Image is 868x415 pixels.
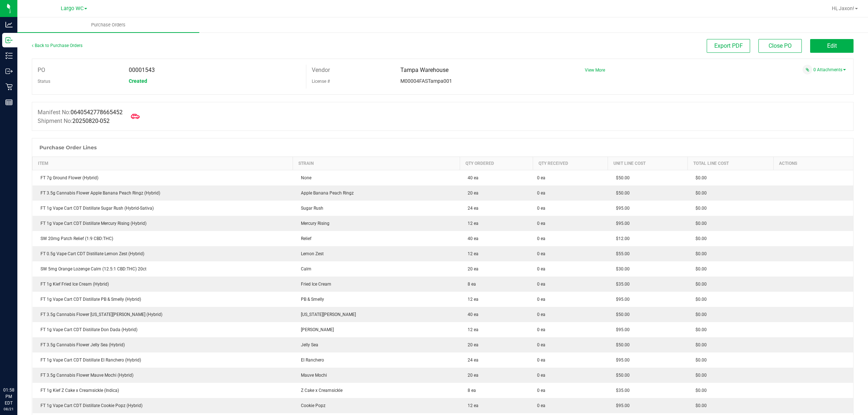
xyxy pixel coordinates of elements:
span: $35.00 [612,282,630,287]
span: $0.00 [692,342,707,347]
span: 0 ea [537,311,545,318]
div: SW 5mg Orange Lozenge Calm (12.5:1 CBD:THC) 20ct [37,266,289,272]
label: License # [312,76,330,87]
span: 40 ea [464,312,478,317]
div: FT 1g Vape Cart CDT Distillate Mercury Rising (Hybrid) [37,220,289,227]
span: Mercury Rising [297,221,329,226]
span: $0.00 [692,373,707,378]
span: $55.00 [612,251,630,256]
span: $30.00 [612,266,630,271]
div: FT 3.5g Cannabis Flower [US_STATE][PERSON_NAME] (Hybrid) [37,311,289,318]
a: View More [585,68,605,73]
span: 40 ea [464,175,478,180]
span: Largo WC [61,5,84,12]
span: $95.00 [612,403,630,408]
span: $0.00 [692,206,707,211]
a: Purchase Orders [17,17,199,33]
span: Hi, Jaxon! [832,5,854,11]
span: Export PDF [714,42,743,49]
span: 8 ea [464,388,476,393]
div: FT 1g Kief Z Cake x Creamsickle (Indica) [37,387,289,394]
iframe: Resource center [7,357,29,379]
span: $0.00 [692,251,707,256]
span: $0.00 [692,175,707,180]
span: $0.00 [692,266,707,271]
div: FT 3.5g Cannabis Flower Jelly Sea (Hybrid) [37,342,289,348]
span: $0.00 [692,236,707,241]
div: FT 1g Vape Cart CDT Distillate Cookie Popz (Hybrid) [37,402,289,409]
span: $50.00 [612,373,630,378]
inline-svg: Inventory [5,52,13,59]
span: $50.00 [612,342,630,347]
span: 12 ea [464,327,478,332]
span: Created [129,78,147,84]
span: 0 ea [537,342,545,348]
span: 24 ea [464,206,478,211]
span: [US_STATE][PERSON_NAME] [297,312,356,317]
span: Calm [297,266,311,271]
div: FT 7g Ground Flower (Hybrid) [37,175,289,181]
th: Item [33,157,293,170]
span: 20 ea [464,373,478,378]
span: Lemon Zest [297,251,324,256]
span: Tampa Warehouse [400,67,448,73]
div: FT 1g Vape Cart CDT Distillate Don Dada (Hybrid) [37,326,289,333]
span: $95.00 [612,358,630,363]
div: FT 1g Vape Cart CDT Distillate Sugar Rush (Hybrid-Sativa) [37,205,289,211]
span: $0.00 [692,327,707,332]
span: 0 ea [537,220,545,227]
span: $0.00 [692,282,707,287]
span: Purchase Orders [81,22,135,28]
span: 0 ea [537,266,545,272]
span: Edit [827,42,837,49]
span: 0640542778665452 [71,109,123,116]
label: PO [38,65,45,76]
span: 12 ea [464,251,478,256]
th: Qty Received [533,157,608,170]
span: $0.00 [692,312,707,317]
span: 20 ea [464,191,478,196]
span: $50.00 [612,312,630,317]
span: Mark as Arrived [128,109,142,124]
span: Attach a document [803,65,812,74]
span: Close PO [769,42,792,49]
p: 01:58 PM EDT [3,387,14,406]
span: 12 ea [464,297,478,302]
div: FT 3.5g Cannabis Flower Apple Banana Peach Ringz (Hybrid) [37,190,289,196]
div: FT 1g Vape Cart CDT Distillate PB & Smelly (Hybrid) [37,296,289,303]
span: Cookie Popz [297,403,325,408]
span: Jelly Sea [297,342,318,347]
label: Manifest No: [38,108,123,117]
span: 20250820-052 [72,117,110,124]
inline-svg: Reports [5,99,13,106]
span: 00001543 [129,67,155,73]
span: Apple Banana Peach Ringz [297,191,354,196]
span: $0.00 [692,388,707,393]
span: $95.00 [612,327,630,332]
span: Sugar Rush [297,206,323,211]
span: $0.00 [692,221,707,226]
th: Unit Line Cost [608,157,688,170]
span: $95.00 [612,206,630,211]
span: $12.00 [612,236,630,241]
span: 20 ea [464,342,478,347]
span: $50.00 [612,191,630,196]
div: SW 20mg Patch Relief (1:9 CBD:THC) [37,235,289,242]
span: 8 ea [464,282,476,287]
span: Mauve Mochi [297,373,327,378]
div: FT 3.5g Cannabis Flower Mauve Mochi (Hybrid) [37,372,289,378]
span: 0 ea [537,175,545,181]
span: 0 ea [537,357,545,363]
span: $0.00 [692,191,707,196]
span: [PERSON_NAME] [297,327,334,332]
th: Actions [773,157,853,170]
span: 0 ea [537,205,545,211]
span: 20 ea [464,266,478,271]
div: FT 1g Kief Fried Ice Cream (Hybrid) [37,281,289,287]
label: Shipment No: [38,117,110,125]
div: FT 1g Vape Cart CDT Distillate El Ranchero (Hybrid) [37,357,289,363]
inline-svg: Outbound [5,68,13,75]
inline-svg: Inbound [5,37,13,44]
a: 0 Attachments [813,67,846,72]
